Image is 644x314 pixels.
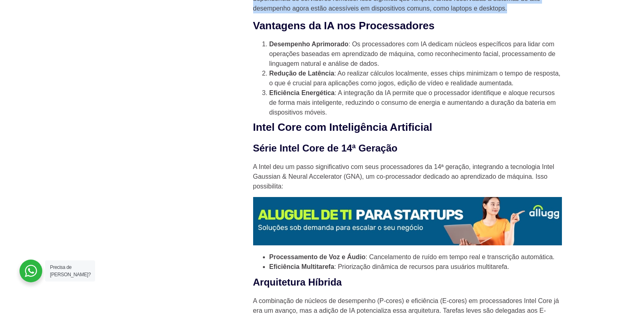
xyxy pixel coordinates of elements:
[269,70,334,77] strong: Redução de Latência
[269,41,349,48] strong: Desempenho Aprimorado
[50,264,91,277] span: Precisa de [PERSON_NAME]?
[253,197,562,245] img: Aluguel de Notebook
[269,88,562,117] li: : A integração da IA permite que o processador identifique e aloque recursos de forma mais inteli...
[253,19,435,32] strong: Vantagens da IA nos Processadores
[269,263,334,270] strong: Eficiência Multitarefa
[269,253,366,260] strong: Processamento de Voz e Áudio
[253,143,398,154] strong: Série Intel Core de 14ª Geração
[269,39,562,69] li: : Os processadores com IA dedicam núcleos específicos para lidar com operações baseadas em aprend...
[269,69,562,88] li: : Ao realizar cálculos localmente, esses chips minimizam o tempo de resposta, o que é crucial par...
[603,275,644,314] div: Widget de chat
[603,275,644,314] iframe: Chat Widget
[253,277,342,288] strong: Arquitetura Híbrida
[269,89,335,96] strong: Eficiência Energética
[253,121,432,133] strong: Intel Core com Inteligência Artificial
[253,162,562,191] p: A Intel deu um passo significativo com seus processadores da 14ª geração, integrando a tecnologia...
[269,262,562,272] li: : Priorização dinâmica de recursos para usuários multitarefa.
[269,252,562,262] li: : Cancelamento de ruído em tempo real e transcrição automática.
